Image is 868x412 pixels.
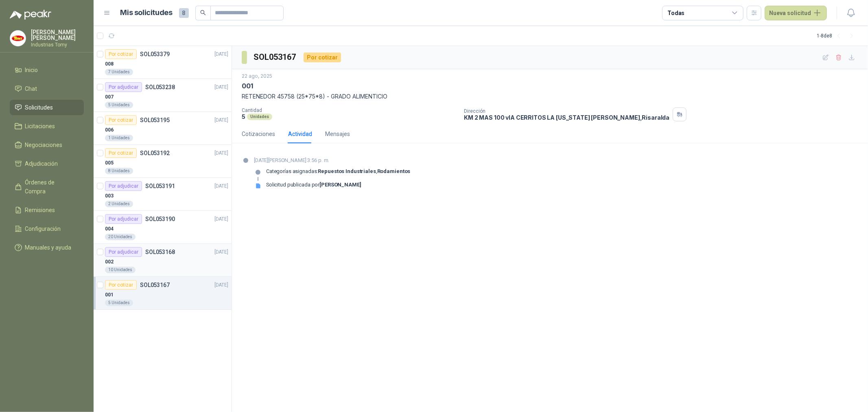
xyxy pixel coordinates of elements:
[105,201,133,207] div: 2 Unidades
[319,182,361,188] strong: [PERSON_NAME]
[242,92,858,101] p: RETENEDOR 45758 (25*75*8) - GRADO ALIMENTICIO
[10,62,84,78] a: Inicio
[105,225,114,233] p: 004
[140,117,170,123] p: SOL053195
[105,192,114,200] p: 003
[145,183,175,189] p: SOL053191
[25,140,63,149] span: Negociaciones
[105,291,114,299] p: 001
[140,282,170,288] p: SOL053167
[105,159,114,167] p: 005
[214,116,228,124] p: [DATE]
[105,60,114,68] p: 008
[325,129,350,138] div: Mensajes
[105,135,133,141] div: 1 Unidades
[105,49,137,59] div: Por cotizar
[105,69,133,75] div: 7 Unidades
[242,113,245,120] p: 5
[105,214,142,224] div: Por adjudicar
[94,178,232,211] a: Por adjudicarSOL053191[DATE] 0032 Unidades
[667,9,684,18] div: Todas
[25,103,53,112] span: Solicitudes
[242,107,457,113] p: Cantidad
[242,72,272,80] p: 22 ago, 2025
[247,114,272,120] div: Unidades
[105,126,114,134] p: 006
[105,115,137,125] div: Por cotizar
[94,79,232,112] a: Por adjudicarSOL053238[DATE] 0075 Unidades
[31,42,84,47] p: Industrias Tomy
[318,168,376,174] strong: Repuestos Industriales
[266,168,410,175] p: Categorías asignadas: ,
[10,10,51,20] img: Logo peakr
[214,50,228,58] p: [DATE]
[94,211,232,244] a: Por adjudicarSOL053190[DATE] 00420 Unidades
[105,267,136,273] div: 10 Unidades
[105,280,137,290] div: Por cotizar
[94,145,232,178] a: Por cotizarSOL053192[DATE] 0058 Unidades
[120,7,173,19] h1: Mis solicitudes
[214,83,228,91] p: [DATE]
[25,243,72,252] span: Manuales y ayuda
[200,10,206,15] span: search
[214,281,228,289] p: [DATE]
[105,102,133,108] div: 5 Unidades
[94,112,232,145] a: Por cotizarSOL053195[DATE] 0061 Unidades
[10,202,84,218] a: Remisiones
[214,248,228,256] p: [DATE]
[242,82,253,90] p: 001
[242,129,275,138] div: Cotizaciones
[105,247,142,257] div: Por adjudicar
[25,178,76,196] span: Órdenes de Compra
[288,129,312,138] div: Actividad
[10,175,84,199] a: Órdenes de Compra
[105,148,137,158] div: Por cotizar
[105,93,114,101] p: 007
[94,244,232,277] a: Por adjudicarSOL053168[DATE] 00210 Unidades
[10,156,84,171] a: Adjudicación
[10,240,84,255] a: Manuales y ayuda
[105,234,136,240] div: 20 Unidades
[10,221,84,237] a: Configuración
[10,31,26,46] img: Company Logo
[10,81,84,96] a: Chat
[25,206,55,215] span: Remisiones
[214,182,228,190] p: [DATE]
[94,277,232,310] a: Por cotizarSOL053167[DATE] 0015 Unidades
[105,300,133,306] div: 5 Unidades
[25,84,37,93] span: Chat
[179,8,189,18] span: 8
[214,149,228,157] p: [DATE]
[377,168,411,174] strong: Rodamientos
[765,6,827,20] button: Nueva solicitud
[25,159,58,168] span: Adjudicación
[254,51,297,64] h3: SOL053167
[140,51,170,57] p: SOL053379
[140,150,170,156] p: SOL053192
[817,29,858,42] div: 1 - 8 de 8
[105,82,142,92] div: Por adjudicar
[94,46,232,79] a: Por cotizarSOL053379[DATE] 0087 Unidades
[105,181,142,191] div: Por adjudicar
[254,156,410,164] p: [DATE][PERSON_NAME] 3:56 p. m.
[25,224,61,233] span: Configuración
[464,108,669,114] p: Dirección
[304,53,341,62] div: Por cotizar
[105,168,133,174] div: 8 Unidades
[10,100,84,115] a: Solicitudes
[25,122,55,131] span: Licitaciones
[31,29,84,41] p: [PERSON_NAME] [PERSON_NAME]
[214,215,228,223] p: [DATE]
[145,249,175,255] p: SOL053168
[145,216,175,222] p: SOL053190
[145,84,175,90] p: SOL053238
[266,182,361,188] div: Solicitud publicada por
[464,114,669,121] p: KM 2 MAS 100 vIA CERRITOS LA [US_STATE] [PERSON_NAME] , Risaralda
[25,66,38,75] span: Inicio
[10,118,84,134] a: Licitaciones
[105,258,114,266] p: 002
[10,137,84,153] a: Negociaciones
